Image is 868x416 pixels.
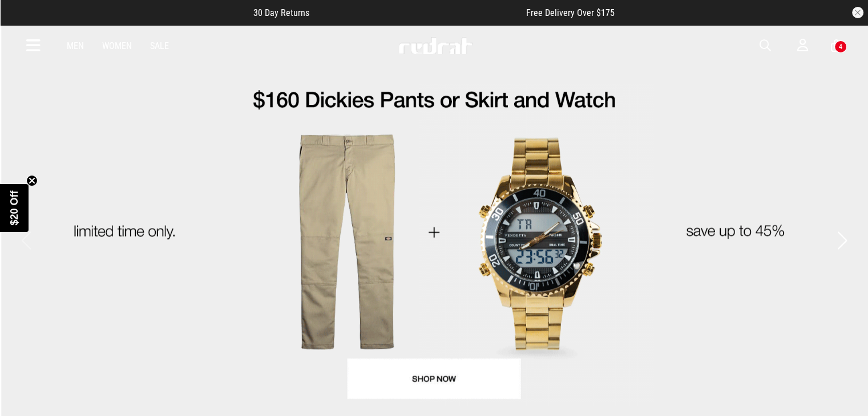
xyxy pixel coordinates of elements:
[839,43,842,51] div: 4
[831,40,842,52] a: 4
[526,7,615,18] span: Free Delivery Over $175
[67,40,84,51] a: Men
[26,175,38,186] button: Close teaser
[398,37,473,54] img: Redrat logo
[9,190,20,225] span: $20 Off
[834,228,850,253] button: Next slide
[102,40,132,51] a: Women
[253,7,309,18] span: 30 Day Returns
[150,40,169,51] a: Sale
[332,7,503,18] iframe: Customer reviews powered by Trustpilot
[18,228,34,253] button: Previous slide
